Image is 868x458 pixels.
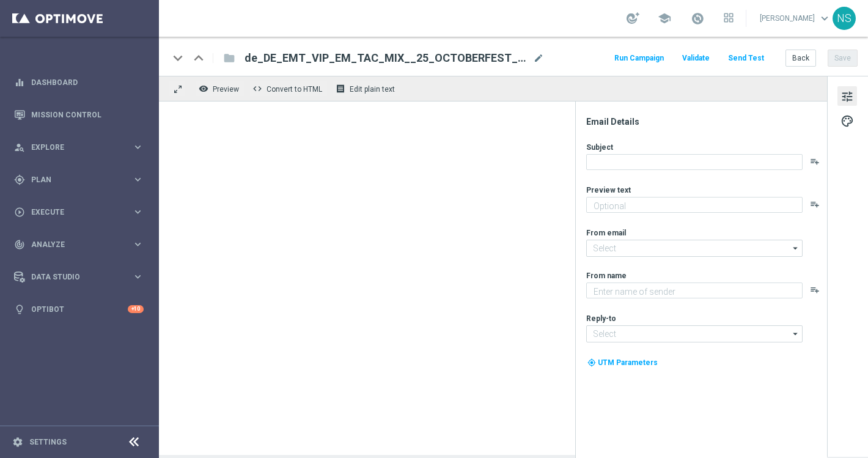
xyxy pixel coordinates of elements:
div: Data Studio [14,271,132,283]
button: tune [837,86,857,106]
button: gps_fixed Plan keyboard_arrow_right [13,175,144,185]
button: palette [837,111,857,130]
span: Preview [213,85,239,94]
span: keyboard_arrow_down [818,12,831,25]
button: receipt Edit plain text [333,81,400,97]
span: de_DE_EMT_VIP_EM_TAC_MIX__25_OCTOBERFEST_250925 [245,51,528,65]
i: remove_red_eye [199,84,208,94]
label: Preview text [586,185,631,195]
button: playlist_add [810,285,820,295]
div: +10 [128,305,144,313]
span: mode_edit [533,53,544,64]
button: code Convert to HTML [249,81,328,97]
label: From name [586,271,627,281]
label: From email [586,228,626,238]
button: Mission Control [13,110,144,120]
span: Execute [31,209,132,216]
span: Validate [682,54,710,62]
span: school [658,12,671,25]
button: Run Campaign [612,50,666,67]
label: Subject [586,142,613,152]
button: lightbulb Optibot +10 [13,305,144,314]
i: lightbulb [14,304,25,315]
a: Dashboard [31,66,144,98]
i: gps_fixed [14,174,25,185]
i: track_changes [14,239,25,250]
button: my_location UTM Parameters [586,356,659,369]
button: person_search Explore keyboard_arrow_right [13,142,144,152]
a: Optibot [31,293,128,325]
div: NS [833,7,856,30]
span: Data Studio [31,273,132,281]
button: Data Studio keyboard_arrow_right [13,272,144,282]
button: playlist_add [810,199,820,209]
span: Plan [31,176,132,183]
button: playlist_add [810,157,820,166]
div: Explore [14,142,132,153]
span: Convert to HTML [267,85,322,94]
button: play_circle_outline Execute keyboard_arrow_right [13,207,144,217]
div: Mission Control [14,98,144,131]
span: Edit plain text [350,85,395,94]
i: person_search [14,142,25,153]
a: [PERSON_NAME]keyboard_arrow_down [759,9,833,28]
div: Plan [14,174,132,185]
button: Back [785,50,816,67]
i: keyboard_arrow_right [132,141,144,153]
a: Mission Control [31,98,144,131]
i: arrow_drop_down [790,240,802,256]
span: code [252,84,262,94]
div: Analyze [14,239,132,250]
span: UTM Parameters [598,358,658,367]
button: remove_red_eye Preview [196,81,245,97]
div: Optibot [14,293,144,325]
span: tune [840,89,854,105]
i: receipt [336,84,345,94]
div: Execute [14,207,132,218]
div: Dashboard [14,66,144,98]
i: keyboard_arrow_right [132,174,144,185]
button: Validate [680,50,712,67]
i: keyboard_arrow_right [132,271,144,283]
i: keyboard_arrow_right [132,206,144,218]
button: Save [828,50,858,67]
i: play_circle_outline [14,207,25,218]
button: track_changes Analyze keyboard_arrow_right [13,240,144,249]
span: Analyze [31,241,132,248]
i: settings [12,437,23,448]
button: Send Test [726,50,766,67]
i: keyboard_arrow_right [132,238,144,250]
button: equalizer Dashboard [13,78,144,87]
span: palette [840,113,854,129]
input: Select [586,325,803,342]
span: Explore [31,144,132,151]
input: Select [586,240,803,257]
i: arrow_drop_down [790,326,802,342]
i: equalizer [14,77,25,88]
i: my_location [587,358,596,367]
a: Settings [29,438,67,446]
div: Email Details [586,116,826,127]
label: Reply-to [586,314,616,323]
